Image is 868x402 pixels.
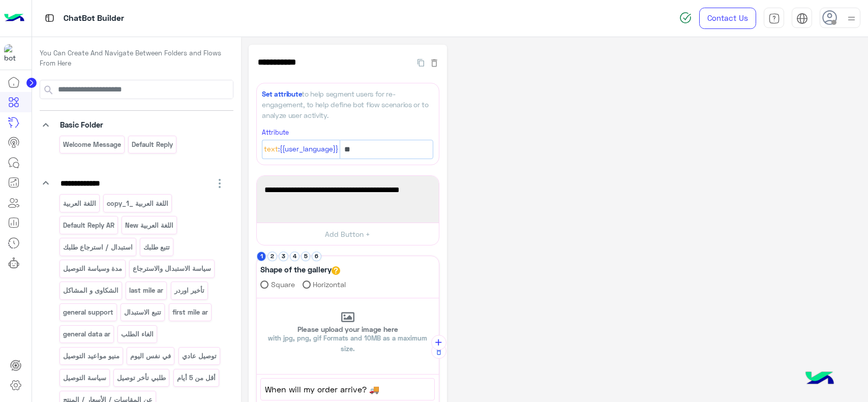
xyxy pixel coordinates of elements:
[267,252,277,261] button: 2
[257,223,439,245] button: Add Button +
[121,328,155,340] p: الغاء الطلب
[260,279,295,290] label: Square
[181,350,217,362] p: توصيل عادي
[173,285,205,296] p: تأخير اوردر
[116,372,167,384] p: طلبي تأخر توصيل
[679,12,692,24] img: spinner
[301,252,311,261] button: 5
[60,120,103,129] span: Basic Folder
[433,337,444,348] i: add
[268,334,427,353] span: with jpg, png, gif Formats and 10MB as a maximum size.
[40,48,233,68] p: You Can Create And Navigate Between Folders and Flows From Here
[699,8,756,29] a: Contact Us
[62,198,97,209] p: اللغة العربية
[171,306,208,318] p: first mile ar
[845,12,858,25] img: profile
[130,350,172,362] p: في نفس اليوم
[264,144,278,155] span: Text
[176,372,216,384] p: أقل من 5 أيام
[257,252,266,261] button: 1
[768,13,780,24] img: tab
[43,12,56,24] img: tab
[764,8,784,29] a: tab
[312,252,321,261] button: 6
[106,198,169,209] p: اللغة العربية _copy_1
[431,344,446,359] button: Delete Gallery Card
[303,279,346,290] label: Horizontal
[431,335,446,350] button: add
[262,88,433,120] div: to help segment users for re-engagement, to help define bot flow scenarios or to analyze user act...
[290,252,300,261] button: 4
[260,264,340,275] label: Shape of the gallery
[62,263,123,274] p: مدة وسياسة التوصيل
[64,12,124,25] p: ChatBot Builder
[278,144,338,155] span: :{{user_language}}
[796,13,808,24] img: tab
[62,220,115,231] p: Default Reply AR
[279,252,288,261] button: 3
[429,56,439,68] button: Delete Flow
[40,177,52,189] i: keyboard_arrow_down
[62,372,107,384] p: سياسة التوصيل
[4,8,24,29] img: Logo
[4,44,22,63] img: 317874714732967
[62,350,120,362] p: منيو مواعيد التوصيل
[131,139,174,150] p: Default reply
[262,129,289,136] small: Attribute
[62,328,111,340] p: general data ar
[62,306,114,318] p: general support
[412,56,429,68] button: Duplicate Flow
[802,361,837,397] img: hulul-logo.png
[262,90,302,98] span: Set attribute
[129,285,164,296] p: last mile ar
[265,383,430,396] span: When will my order arrive? 🚚
[132,263,212,274] p: سياسة الاستبدال والاسترجاع
[62,139,122,150] p: Welcome Message
[125,220,174,231] p: اللغة العربية New
[40,119,52,131] i: keyboard_arrow_down
[124,306,162,318] p: تتبع الاستبدال
[257,326,439,354] p: Please upload your image here
[62,285,119,296] p: الشكاوى و المشاكل
[264,183,431,209] span: Please select your query from the below 👇🔎
[62,241,133,253] p: استبدال / استرجاع طلبك
[143,241,171,253] p: تتبع طلبك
